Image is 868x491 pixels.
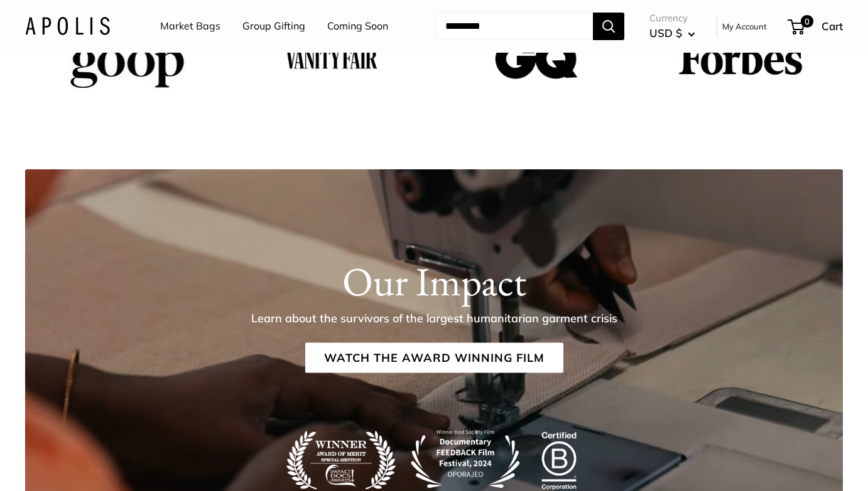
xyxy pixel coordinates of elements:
h1: Our Impact [342,258,526,305]
span: Cart [822,19,843,33]
p: Learn about the survivors of the largest humanitarian garment crisis [251,310,617,327]
button: Search [593,13,624,40]
a: Group Gifting [242,17,305,36]
a: My Account [722,19,767,34]
a: Watch the Award Winning Film [305,343,563,373]
a: Coming Soon [327,17,388,36]
input: Search... [435,13,593,40]
img: Apolis [25,17,110,35]
a: Market Bags [160,17,220,36]
a: 0 Cart [789,16,843,36]
button: USD $ [649,23,695,43]
span: 0 [801,15,813,28]
span: Currency [649,9,695,27]
span: USD $ [649,26,682,40]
